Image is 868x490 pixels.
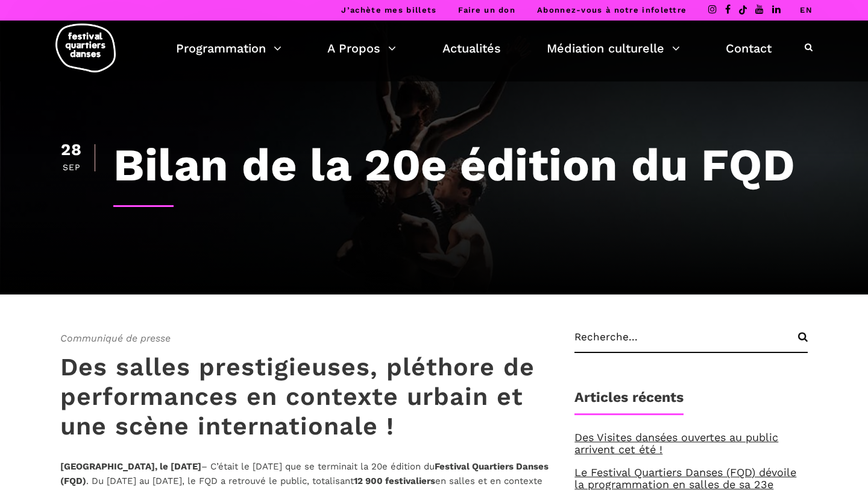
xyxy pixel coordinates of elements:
a: Contact [726,38,772,59]
a: A Propos [327,38,396,59]
a: Programmation [176,38,281,59]
a: Actualités [442,38,501,59]
img: logo-fqd-med [55,24,116,72]
span: Communiqué de presse [60,331,550,346]
a: Abonnez-vous à notre infolettre [537,5,687,14]
div: 28 [60,142,83,158]
h1: Bilan de la 20e édition du FQD [113,138,808,192]
input: Recherche... [574,331,808,353]
span: – C’était le [DATE] que se terminait la 20e édition du [201,461,435,472]
a: Faire un don [458,5,515,14]
h3: Des salles prestigieuses, pléthore de performances en contexte urbain et une scène internationale ! [60,352,550,442]
a: EN [800,5,813,14]
b: 12 900 festivaliers [354,476,435,486]
a: J’achète mes billets [341,5,436,14]
h1: Articles récents [574,389,684,415]
b: [GEOGRAPHIC_DATA], le [DATE] [60,461,201,472]
span: . Du [DATE] au [DATE], le FQD a retrouvé le public, totalisant [86,476,354,486]
a: Médiation culturelle [547,38,680,59]
a: Des Visites dansées ouvertes au public arrivent cet été ! [574,431,778,456]
div: Sep [60,163,83,171]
